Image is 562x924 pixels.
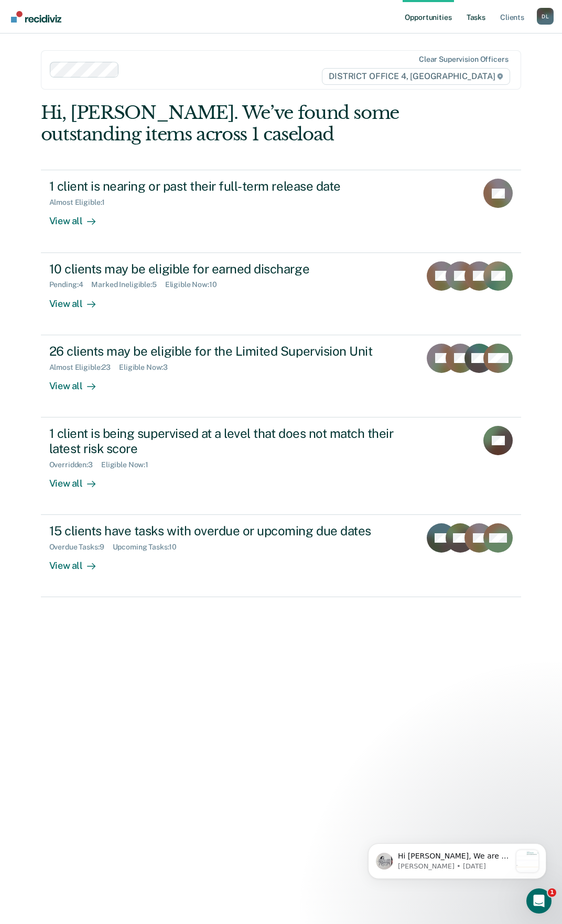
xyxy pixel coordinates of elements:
span: 1 [548,888,556,897]
div: View all [49,289,108,310]
div: Marked Ineligible : 5 [91,280,165,289]
div: Almost Eligible : 23 [49,363,120,372]
button: Profile dropdown button [537,8,554,25]
a: 1 client is being supervised at a level that does not match their latest risk scoreOverridden:3El... [41,417,522,515]
div: 1 client is nearing or past their full-term release date [49,179,417,194]
div: 10 clients may be eligible for earned discharge [49,261,413,277]
div: Eligible Now : 1 [101,460,157,469]
div: D L [537,8,554,25]
a: 15 clients have tasks with overdue or upcoming due datesOverdue Tasks:9Upcoming Tasks:10View all [41,515,522,597]
div: Upcoming Tasks : 10 [113,543,186,552]
div: 1 client is being supervised at a level that does not match their latest risk score [49,426,417,456]
div: View all [49,207,108,227]
div: View all [49,552,108,572]
div: Pending : 4 [49,280,92,289]
div: 26 clients may be eligible for the Limited Supervision Unit [49,344,413,359]
div: Eligible Now : 3 [119,363,176,372]
div: Overridden : 3 [49,460,101,469]
img: Recidiviz [11,11,61,23]
a: 10 clients may be eligible for earned dischargePending:4Marked Ineligible:5Eligible Now:10View all [41,253,522,335]
div: Overdue Tasks : 9 [49,543,113,552]
a: 1 client is nearing or past their full-term release dateAlmost Eligible:1View all [41,170,522,252]
div: View all [49,371,108,392]
div: Eligible Now : 10 [165,280,225,289]
span: DISTRICT OFFICE 4, [GEOGRAPHIC_DATA] [322,68,510,85]
iframe: Intercom live chat [526,888,552,914]
div: View all [49,469,108,489]
div: 15 clients have tasks with overdue or upcoming due dates [49,523,413,538]
a: 26 clients may be eligible for the Limited Supervision UnitAlmost Eligible:23Eligible Now:3View all [41,335,522,417]
div: Clear supervision officers [419,55,508,64]
div: Almost Eligible : 1 [49,198,114,207]
div: Hi, [PERSON_NAME]. We’ve found some outstanding items across 1 caseload [41,102,425,145]
iframe: Intercom notifications message [352,822,562,896]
